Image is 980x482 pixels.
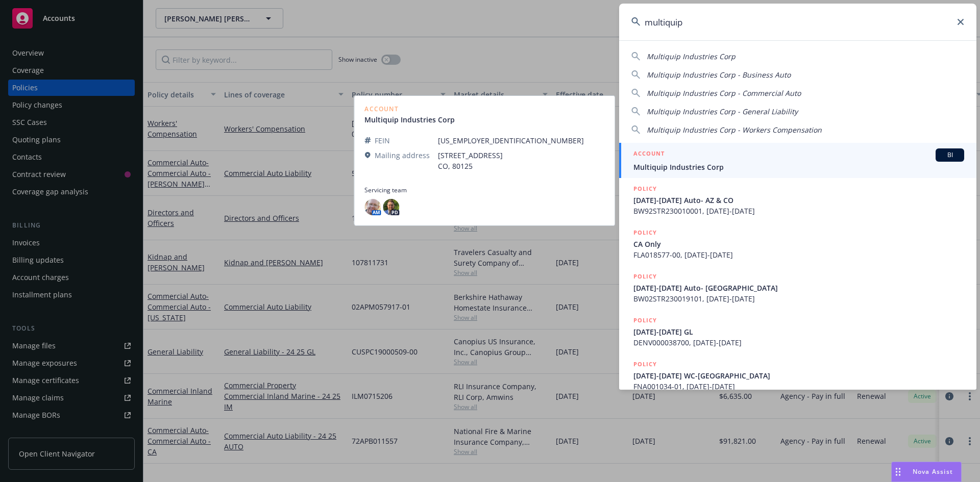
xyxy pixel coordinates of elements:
[633,271,657,282] h5: POLICY
[647,107,798,116] span: Multiquip Industries Corp - General Liability
[633,184,657,194] h5: POLICY
[633,162,964,172] span: Multiquip Industries Corp
[619,178,976,222] a: POLICY[DATE]-[DATE] Auto- AZ & COBW92STR230010001, [DATE]-[DATE]
[633,206,964,216] span: BW92STR230010001, [DATE]-[DATE]
[633,293,964,304] span: BW02STR230019101, [DATE]-[DATE]
[619,266,976,310] a: POLICY[DATE]-[DATE] Auto- [GEOGRAPHIC_DATA]BW02STR230019101, [DATE]-[DATE]
[619,143,976,178] a: ACCOUNTBIMultiquip Industries Corp
[619,353,976,397] a: POLICY[DATE]-[DATE] WC-[GEOGRAPHIC_DATA]FNA001034-01, [DATE]-[DATE]
[647,52,736,61] span: Multiquip Industries Corp
[647,125,822,135] span: Multiquip Industries Corp - Workers Compensation
[633,239,964,249] span: CA Only
[913,467,953,476] span: Nova Assist
[633,315,657,325] h5: POLICY
[633,381,964,392] span: FNA001034-01, [DATE]-[DATE]
[619,310,976,353] a: POLICY[DATE]-[DATE] GLDENV000038700, [DATE]-[DATE]
[633,337,964,348] span: DENV000038700, [DATE]-[DATE]
[633,326,964,337] span: [DATE]-[DATE] GL
[633,195,964,206] span: [DATE]-[DATE] Auto- AZ & CO
[633,370,964,381] span: [DATE]-[DATE] WC-[GEOGRAPHIC_DATA]
[647,70,791,80] span: Multiquip Industries Corp - Business Auto
[633,359,657,369] h5: POLICY
[633,227,657,238] h5: POLICY
[619,222,976,266] a: POLICYCA OnlyFLA018577-00, [DATE]-[DATE]
[647,88,801,98] span: Multiquip Industries Corp - Commercial Auto
[633,148,665,161] h5: ACCOUNT
[891,462,962,482] button: Nova Assist
[619,4,976,40] input: Search...
[892,462,904,481] div: Drag to move
[633,249,964,260] span: FLA018577-00, [DATE]-[DATE]
[940,150,960,160] span: BI
[633,283,964,293] span: [DATE]-[DATE] Auto- [GEOGRAPHIC_DATA]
